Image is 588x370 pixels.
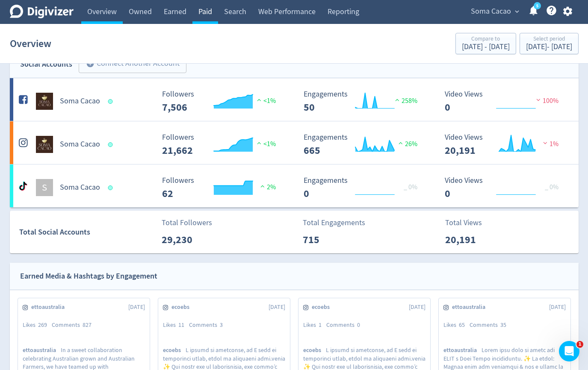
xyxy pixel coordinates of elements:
div: Comments [52,321,96,329]
span: add_circle [86,59,95,68]
text: 5 [536,3,538,9]
span: 2% [258,183,276,191]
span: ettoaustralia [452,303,490,311]
p: In a sweet collaboration celebrating Australian grown and Australian Farmers, we have teamed up w... [23,346,145,370]
div: S [36,179,53,196]
span: 3 [220,321,223,329]
svg: Engagements 665 [299,133,428,156]
span: 11 [178,321,184,329]
div: [DATE] - [DATE] [526,43,572,51]
svg: Followers --- [158,176,286,199]
img: positive-performance.svg [393,97,402,103]
span: Data last synced: 18 Sep 2025, 6:01am (AEST) [108,185,115,190]
p: 29,230 [162,232,211,247]
div: Total Social Accounts [19,226,156,238]
span: 0 [357,321,360,329]
span: [DATE] [128,303,145,311]
img: Soma Cacao undefined [36,93,53,110]
svg: Followers --- [158,133,286,156]
span: Soma Cacao [471,5,511,18]
div: Social Accounts [20,58,72,70]
button: Soma Cacao [468,5,521,18]
svg: Video Views 0 [440,90,569,113]
span: ecoebs [303,346,326,354]
span: ettoaustralia [23,346,61,354]
span: 258% [393,97,417,105]
span: expand_more [513,8,521,15]
img: negative-performance.svg [534,97,543,103]
span: 26% [396,140,417,148]
span: Data last synced: 18 Sep 2025, 3:02am (AEST) [108,99,115,104]
h5: Soma Cacao [60,182,100,193]
img: Soma Cacao undefined [36,136,53,153]
div: Likes [23,321,52,329]
a: SSoma Cacao Followers --- Followers 62 2% Engagements 0 Engagements 0 _ 0% Video Views 0 Video Vi... [10,164,579,207]
span: ettoaustralia [31,303,69,311]
div: Compare to [462,36,510,43]
p: Total Views [445,217,494,229]
div: [DATE] - [DATE] [462,43,510,51]
svg: Engagements 50 [299,90,428,113]
div: Earned Media & Hashtags by Engagement [20,270,157,282]
div: Likes [443,321,470,329]
span: [DATE] [269,303,285,311]
iframe: Intercom live chat [559,341,579,361]
img: negative-performance.svg [541,140,550,146]
p: Lorem ipsu dolo si ametc adi ELIT s Doei Tempo incididuntu. ✨ La etdol: Magnaa enim adm veniamqui... [443,346,566,370]
p: Total Followers [162,217,212,229]
p: L ipsumd si ametconse, ad E sedd ei temporinci utlab, etdol ma aliquaeni admi.venia ✨ Qui nostr e... [163,346,285,370]
p: L ipsumd si ametconse, ad E sedd ei temporinci utlab, etdol ma aliquaeni admi.venia ✨ Qui nostr e... [303,346,425,370]
img: positive-performance.svg [258,183,267,189]
div: Select period [526,36,572,43]
span: [DATE] [549,303,566,311]
h5: Soma Cacao [60,139,100,150]
svg: Video Views 0 [440,176,569,199]
span: ecoebs [312,303,334,311]
span: ecoebs [171,303,194,311]
button: Connect Another Account [79,54,186,73]
h1: Overview [10,30,51,57]
p: 20,191 [445,232,494,247]
a: 5 [534,2,541,9]
a: Connect Another Account [72,56,186,73]
button: Compare to[DATE] - [DATE] [455,33,516,54]
a: Soma Cacao undefinedSoma Cacao Followers --- Followers 7,506 <1% Engagements 50 Engagements 50 25... [10,78,579,121]
span: 1% [541,140,558,148]
p: 715 [303,232,352,247]
div: Likes [303,321,326,329]
span: 1 [576,341,583,348]
span: ecoebs [163,346,186,354]
span: _ 0% [545,183,558,191]
span: <1% [255,97,276,105]
a: Soma Cacao undefinedSoma Cacao Followers --- Followers 21,662 <1% Engagements 665 Engagements 665... [10,121,579,164]
svg: Followers --- [158,90,286,113]
span: 35 [500,321,506,329]
button: Select period[DATE]- [DATE] [520,33,579,54]
span: 269 [38,321,47,329]
div: Comments [470,321,511,329]
svg: Engagements 0 [299,176,428,199]
span: ettoaustralia [443,346,482,354]
div: Comments [326,321,365,329]
img: positive-performance.svg [255,97,263,103]
div: Likes [163,321,189,329]
span: <1% [255,140,276,148]
span: Data last synced: 18 Sep 2025, 3:02am (AEST) [108,142,115,147]
svg: Video Views 20,191 [440,133,569,156]
span: _ 0% [404,183,417,191]
span: 1 [319,321,322,329]
span: 827 [83,321,92,329]
h5: Soma Cacao [60,96,100,106]
div: Comments [189,321,228,329]
img: positive-performance.svg [396,140,405,146]
span: [DATE] [409,303,425,311]
img: positive-performance.svg [255,140,263,146]
span: 100% [534,97,558,105]
span: 65 [459,321,465,329]
p: Total Engagements [303,217,365,229]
